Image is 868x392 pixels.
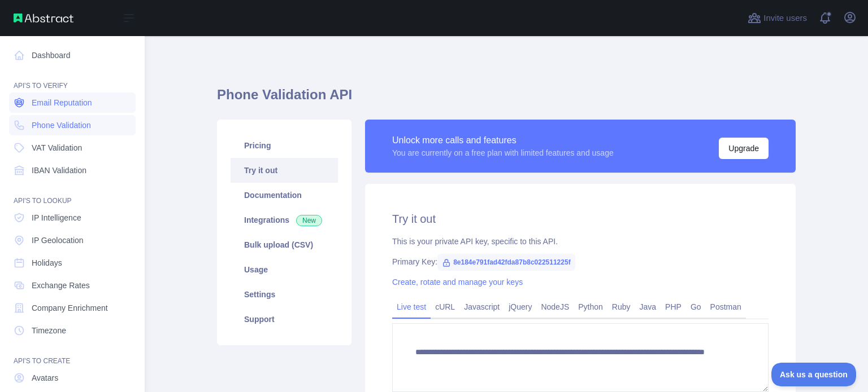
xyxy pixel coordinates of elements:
a: NodeJS [536,298,574,316]
a: Integrations New [231,208,338,232]
a: Ruby [607,298,635,316]
a: Support [231,307,338,332]
a: Phone Validation [9,115,136,135]
span: VAT Validation [32,142,82,153]
a: Holidays [9,253,136,273]
a: Python [574,298,607,316]
span: 8e184e791fad42fda87b8c022511225f [437,254,575,271]
a: Exchange Rates [9,275,136,296]
a: VAT Validation [9,138,136,158]
a: Postman [706,298,746,316]
span: IP Geolocation [32,235,84,246]
button: Invite users [745,9,809,27]
a: Usage [231,257,338,282]
div: This is your private API key, specific to this API. [392,236,769,247]
div: You are currently on a free plan with limited features and usage [392,147,614,158]
a: Email Reputation [9,93,136,113]
a: Go [686,298,706,316]
span: Company Enrichment [32,302,108,314]
a: Settings [231,282,338,307]
span: IBAN Validation [32,165,86,176]
a: Javascript [459,298,504,316]
a: Dashboard [9,45,136,65]
div: API'S TO LOOKUP [9,183,136,205]
a: Create, rotate and manage your keys [392,278,523,287]
span: Holidays [32,257,62,268]
a: cURL [431,298,459,316]
button: Upgrade [719,138,769,159]
div: Primary Key: [392,256,769,267]
a: Java [635,298,661,316]
a: Timezone [9,320,136,341]
a: Documentation [231,183,338,208]
span: Avatars [32,372,58,384]
div: Unlock more calls and features [392,134,614,147]
a: jQuery [504,298,536,316]
span: Timezone [32,325,66,336]
a: IBAN Validation [9,160,136,180]
a: Avatars [9,368,136,388]
a: Live test [392,298,431,316]
span: Invite users [763,12,807,25]
span: Phone Validation [32,120,91,131]
a: Pricing [231,133,338,158]
a: Company Enrichment [9,298,136,318]
a: IP Intelligence [9,208,136,228]
div: API'S TO VERIFY [9,68,136,90]
span: New [296,215,322,226]
span: Exchange Rates [32,280,90,291]
a: Bulk upload (CSV) [231,232,338,257]
h1: Phone Validation API [217,86,796,113]
img: Abstract API [14,14,73,23]
a: PHP [661,298,686,316]
span: Email Reputation [32,97,92,108]
a: IP Geolocation [9,230,136,250]
span: IP Intelligence [32,212,81,223]
h2: Try it out [392,211,769,227]
div: API'S TO CREATE [9,343,136,365]
a: Try it out [231,158,338,183]
iframe: Toggle Customer Support [771,363,857,386]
